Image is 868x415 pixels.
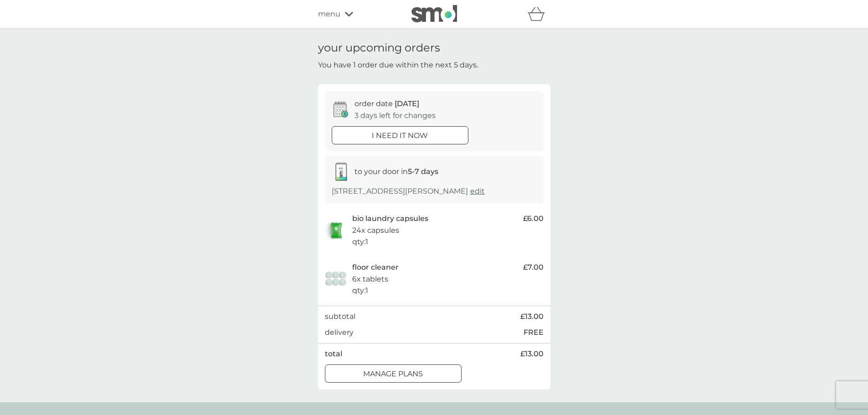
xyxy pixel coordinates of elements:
span: £6.00 [523,213,544,225]
p: You have 1 order due within the next 5 days. [318,59,478,71]
p: FREE [524,327,544,338]
span: menu [318,8,340,20]
img: smol [411,5,457,22]
p: 6x tablets [352,273,388,285]
p: 3 days left for changes [354,110,436,122]
strong: 5-7 days [408,167,438,176]
p: floor cleaner [352,261,399,273]
p: order date [354,98,419,110]
button: i need it now [332,126,468,144]
p: i need it now [372,130,428,142]
span: £13.00 [520,311,544,323]
span: to your door in [354,167,438,176]
h1: your upcoming orders [318,41,440,55]
div: basket [528,5,550,23]
span: £13.00 [520,348,544,360]
p: subtotal [325,311,355,323]
p: [STREET_ADDRESS][PERSON_NAME] [332,185,485,197]
a: edit [470,187,485,195]
p: delivery [325,327,354,338]
span: £7.00 [523,261,544,273]
p: qty : 1 [352,236,368,248]
p: bio laundry capsules [352,213,428,225]
p: manage plans [363,368,423,380]
p: 24x capsules [352,225,399,236]
button: manage plans [325,364,462,383]
p: total [325,348,342,360]
p: qty : 1 [352,285,368,297]
span: [DATE] [395,99,419,108]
